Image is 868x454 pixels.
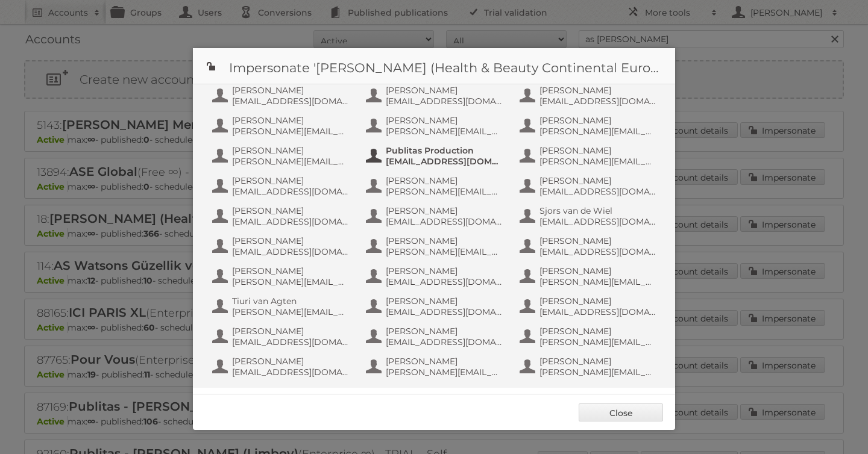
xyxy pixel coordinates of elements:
span: [PERSON_NAME] [232,175,349,186]
a: Close [579,403,663,421]
span: [PERSON_NAME] [232,326,349,337]
button: Sjors van de Wiel [EMAIL_ADDRESS][DOMAIN_NAME] [518,204,660,228]
span: [PERSON_NAME] [539,145,656,156]
span: [EMAIL_ADDRESS][DOMAIN_NAME] [232,216,349,227]
span: [EMAIL_ADDRESS][DOMAIN_NAME] [232,96,349,107]
button: [PERSON_NAME] [EMAIL_ADDRESS][DOMAIN_NAME] [518,84,660,108]
span: [PERSON_NAME] [539,356,656,367]
span: [PERSON_NAME][EMAIL_ADDRESS][DOMAIN_NAME] [386,186,503,197]
span: [EMAIL_ADDRESS][DOMAIN_NAME] [386,216,503,227]
button: [PERSON_NAME] [PERSON_NAME][EMAIL_ADDRESS][DOMAIN_NAME] [518,355,660,379]
span: [PERSON_NAME] [539,296,656,306]
span: [PERSON_NAME] [386,326,503,337]
button: [PERSON_NAME] [EMAIL_ADDRESS][DOMAIN_NAME] [211,234,353,258]
span: [PERSON_NAME] [232,266,349,276]
span: [PERSON_NAME] [386,356,503,367]
span: [PERSON_NAME] [232,205,349,216]
span: [PERSON_NAME] [386,115,503,126]
button: [PERSON_NAME] [EMAIL_ADDRESS][DOMAIN_NAME] [365,264,506,288]
button: [PERSON_NAME] [EMAIL_ADDRESS][DOMAIN_NAME] [211,174,353,198]
button: [PERSON_NAME] [PERSON_NAME][EMAIL_ADDRESS][DOMAIN_NAME] [211,144,353,168]
h1: Impersonate '[PERSON_NAME] (Health & Beauty Continental Europe) B.V.' [193,48,675,84]
span: [EMAIL_ADDRESS][DOMAIN_NAME] [539,246,656,257]
span: [PERSON_NAME][EMAIL_ADDRESS][DOMAIN_NAME] [232,126,349,137]
button: [PERSON_NAME] [EMAIL_ADDRESS][DOMAIN_NAME] [211,84,353,108]
span: [PERSON_NAME][EMAIL_ADDRESS][DOMAIN_NAME] [539,156,656,167]
button: [PERSON_NAME] [PERSON_NAME][EMAIL_ADDRESS][DOMAIN_NAME] [518,144,660,168]
span: [PERSON_NAME] [539,115,656,126]
button: [PERSON_NAME] [EMAIL_ADDRESS][DOMAIN_NAME] [211,204,353,228]
button: [PERSON_NAME] [EMAIL_ADDRESS][DOMAIN_NAME] [365,84,506,108]
button: Tiuri van Agten [PERSON_NAME][EMAIL_ADDRESS][DOMAIN_NAME] [211,294,353,319]
button: [PERSON_NAME] [PERSON_NAME][EMAIL_ADDRESS][DOMAIN_NAME] [211,264,353,288]
button: [PERSON_NAME] [PERSON_NAME][EMAIL_ADDRESS][DOMAIN_NAME] [365,234,506,258]
span: [PERSON_NAME][EMAIL_ADDRESS][DOMAIN_NAME] [386,367,503,378]
span: Sjors van de Wiel [539,205,656,216]
span: [EMAIL_ADDRESS][DOMAIN_NAME] [539,216,656,227]
button: [PERSON_NAME] [PERSON_NAME][EMAIL_ADDRESS][DOMAIN_NAME] [518,114,660,138]
span: [EMAIL_ADDRESS][DOMAIN_NAME] [386,156,503,167]
button: [PERSON_NAME] [PERSON_NAME][EMAIL_ADDRESS][DOMAIN_NAME] [211,114,353,138]
span: [PERSON_NAME] [539,235,656,246]
span: [PERSON_NAME] [539,266,656,276]
span: [PERSON_NAME] [386,296,503,306]
span: [EMAIL_ADDRESS][DOMAIN_NAME] [232,186,349,197]
button: [PERSON_NAME] [EMAIL_ADDRESS][DOMAIN_NAME] [211,355,353,379]
span: [PERSON_NAME] [386,205,503,216]
span: [EMAIL_ADDRESS][DOMAIN_NAME] [386,306,503,317]
span: [PERSON_NAME][EMAIL_ADDRESS][DOMAIN_NAME] [386,126,503,137]
button: [PERSON_NAME] [EMAIL_ADDRESS][DOMAIN_NAME] [365,294,506,319]
button: [PERSON_NAME] [EMAIL_ADDRESS][DOMAIN_NAME] [365,204,506,228]
span: [PERSON_NAME][EMAIL_ADDRESS][DOMAIN_NAME] [539,367,656,378]
button: [PERSON_NAME] [PERSON_NAME][EMAIL_ADDRESS][DOMAIN_NAME] [518,264,660,288]
span: [PERSON_NAME] [539,326,656,337]
span: [PERSON_NAME][EMAIL_ADDRESS][DOMAIN_NAME] [232,276,349,287]
button: [PERSON_NAME] [PERSON_NAME][EMAIL_ADDRESS][DOMAIN_NAME] [365,174,506,198]
button: [PERSON_NAME] [EMAIL_ADDRESS][DOMAIN_NAME] [518,174,660,198]
span: [PERSON_NAME] [386,235,503,246]
span: [EMAIL_ADDRESS][DOMAIN_NAME] [232,246,349,257]
span: [PERSON_NAME][EMAIL_ADDRESS][DOMAIN_NAME] [232,306,349,317]
span: [PERSON_NAME] [232,145,349,156]
span: [PERSON_NAME][EMAIL_ADDRESS][DOMAIN_NAME] [232,156,349,167]
span: [EMAIL_ADDRESS][DOMAIN_NAME] [539,96,656,107]
span: [PERSON_NAME][EMAIL_ADDRESS][DOMAIN_NAME] [539,126,656,137]
span: [PERSON_NAME][EMAIL_ADDRESS][DOMAIN_NAME] [539,337,656,347]
button: [PERSON_NAME] [EMAIL_ADDRESS][DOMAIN_NAME] [365,325,506,349]
button: [PERSON_NAME] [PERSON_NAME][EMAIL_ADDRESS][DOMAIN_NAME] [365,114,506,138]
span: Publitas Production [386,145,503,156]
span: [PERSON_NAME] [539,175,656,186]
span: [EMAIL_ADDRESS][DOMAIN_NAME] [539,306,656,317]
span: [EMAIL_ADDRESS][DOMAIN_NAME] [539,186,656,197]
button: Publitas Production [EMAIL_ADDRESS][DOMAIN_NAME] [365,144,506,168]
span: [EMAIL_ADDRESS][DOMAIN_NAME] [386,276,503,287]
span: [PERSON_NAME] [539,85,656,96]
span: [EMAIL_ADDRESS][DOMAIN_NAME] [386,96,503,107]
span: [PERSON_NAME] [232,235,349,246]
button: [PERSON_NAME] [PERSON_NAME][EMAIL_ADDRESS][DOMAIN_NAME] [365,355,506,379]
span: [PERSON_NAME] [386,85,503,96]
span: Tiuri van Agten [232,296,349,306]
span: [PERSON_NAME] [386,266,503,276]
span: [PERSON_NAME] [232,85,349,96]
span: [PERSON_NAME][EMAIL_ADDRESS][DOMAIN_NAME] [539,276,656,287]
span: [EMAIL_ADDRESS][DOMAIN_NAME] [386,337,503,347]
button: [PERSON_NAME] [PERSON_NAME][EMAIL_ADDRESS][DOMAIN_NAME] [518,325,660,349]
span: [PERSON_NAME] [232,115,349,126]
button: [PERSON_NAME] [EMAIL_ADDRESS][DOMAIN_NAME] [518,294,660,319]
span: [EMAIL_ADDRESS][DOMAIN_NAME] [232,337,349,347]
span: [EMAIL_ADDRESS][DOMAIN_NAME] [232,367,349,378]
span: [PERSON_NAME] [386,175,503,186]
span: [PERSON_NAME] [232,356,349,367]
span: [PERSON_NAME][EMAIL_ADDRESS][DOMAIN_NAME] [386,246,503,257]
button: [PERSON_NAME] [EMAIL_ADDRESS][DOMAIN_NAME] [211,325,353,349]
button: [PERSON_NAME] [EMAIL_ADDRESS][DOMAIN_NAME] [518,234,660,258]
